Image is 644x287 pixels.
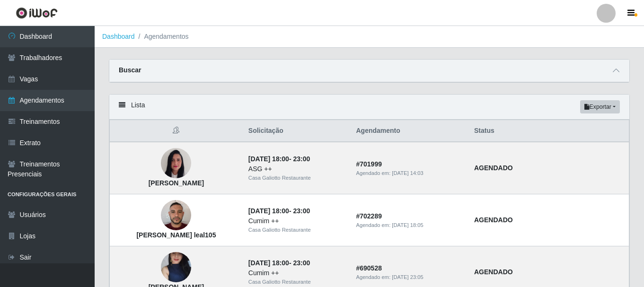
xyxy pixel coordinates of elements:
[474,216,513,224] strong: AGENDADO
[356,264,382,272] strong: # 690528
[248,207,289,215] time: [DATE] 18:00
[248,268,345,278] div: Cumim ++
[293,155,310,163] time: 23:00
[474,164,513,172] strong: AGENDADO
[161,143,191,183] img: Charmenia Nicácio de Andrade
[248,216,345,226] div: Cumim ++
[102,33,135,40] a: Dashboard
[468,120,629,142] th: Status
[356,160,382,168] strong: # 701999
[356,212,382,220] strong: # 702289
[109,95,629,120] div: Lista
[161,195,191,235] img: Luís Fernando Batista leal105
[293,259,310,267] time: 23:00
[248,174,345,182] div: Casa Galiotto Restaurante
[119,66,141,74] strong: Buscar
[248,259,310,267] strong: -
[248,155,289,163] time: [DATE] 18:00
[135,32,189,42] li: Agendamentos
[248,207,310,215] strong: -
[248,164,345,174] div: ASG ++
[356,169,463,177] div: Agendado em:
[580,100,620,113] button: Exportar
[243,120,351,142] th: Solicitação
[95,26,644,48] nav: breadcrumb
[350,120,468,142] th: Agendamento
[356,221,463,229] div: Agendado em:
[16,7,58,19] img: CoreUI Logo
[248,155,310,163] strong: -
[248,278,345,286] div: Casa Galiotto Restaurante
[149,179,204,187] strong: [PERSON_NAME]
[474,268,513,276] strong: AGENDADO
[136,231,216,239] strong: [PERSON_NAME] leal105
[248,226,345,234] div: Casa Galiotto Restaurante
[356,273,463,281] div: Agendado em:
[392,274,423,280] time: [DATE] 23:05
[293,207,310,215] time: 23:00
[248,259,289,267] time: [DATE] 18:00
[392,170,423,176] time: [DATE] 14:03
[392,222,423,228] time: [DATE] 18:05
